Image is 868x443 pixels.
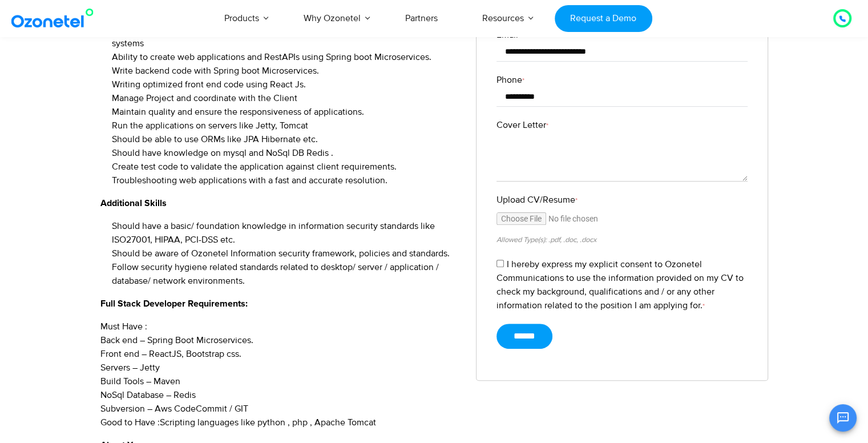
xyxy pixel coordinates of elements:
[112,260,459,288] li: Follow security hygiene related standards related to desktop/ server / application / database/ ne...
[112,50,459,64] li: Ability to create web applications and RestAPIs using Spring boot Microservices.
[112,174,459,187] li: Troubleshooting web applications with a fast and accurate resolution.
[112,146,459,160] li: Should have knowledge on mysql and NoSql DB Redis .
[496,235,596,244] small: Allowed Type(s): .pdf, .doc, .docx
[555,5,652,32] a: Request a Demo
[100,299,248,308] strong: Full Stack Developer Requirements:
[496,73,748,87] label: Phone
[100,199,167,208] strong: Additional Skills
[100,320,459,429] p: Must Have : Back end – Spring Boot Microservices. Front end – ReactJS, Bootstrap css. Servers – J...
[112,78,459,91] li: Writing optimized front end code using React Js.
[112,64,459,78] li: Write backend code with Spring boot Microservices.
[112,91,459,105] li: Manage Project and coordinate with the Client
[829,404,857,432] button: Open chat
[496,118,748,132] label: Cover Letter
[112,105,459,119] li: Maintain quality and ensure the responsiveness of applications.
[112,160,459,174] li: Create test code to validate the application against client requirements.
[112,132,459,146] li: Should be able to use ORMs like JPA Hibernate etc.
[496,259,744,311] label: I hereby express my explicit consent to Ozonetel Communications to use the information provided o...
[496,193,748,207] label: Upload CV/Resume
[112,219,459,247] li: Should have a basic/ foundation knowledge in information security standards like ISO27001, HIPAA,...
[112,247,459,260] li: Should be aware of Ozonetel Information security framework, policies and standards.
[112,119,459,132] li: Run the applications on servers like Jetty, Tomcat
